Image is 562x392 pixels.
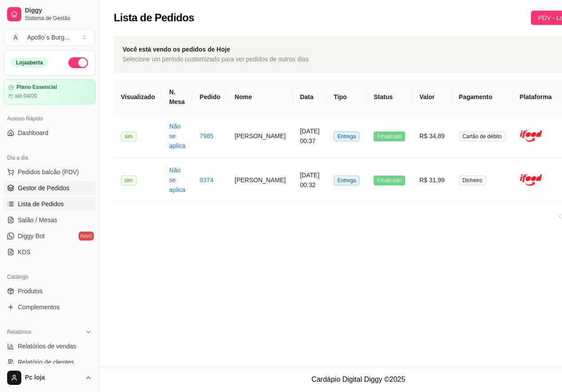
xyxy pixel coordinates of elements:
div: Catálogo [4,270,96,284]
a: Gestor de Pedidos [4,181,96,195]
span: Dinheiro [459,176,486,185]
div: Loja aberta [11,58,48,68]
span: Sistema de Gestão [25,15,92,22]
span: Salão / Mesas [18,216,57,224]
a: Não se aplica [169,167,186,193]
a: 9374 [199,176,213,184]
span: Finalizado [374,132,405,141]
span: Entrega [334,176,359,185]
a: Lista de Pedidos [4,197,96,211]
th: N. Mesa [162,80,193,114]
div: Apollo´s Burg ... [27,33,70,42]
td: [PERSON_NAME] [227,114,293,158]
td: [DATE] 00:37 [293,114,327,158]
div: Acesso Rápido [4,112,96,126]
a: Salão / Mesas [4,213,96,227]
span: KDS [18,248,31,256]
div: Dia a dia [4,151,96,165]
article: até 04/09 [15,92,37,100]
button: Pc loja [4,367,96,388]
span: sim [121,176,136,185]
article: Plano Essencial [16,84,57,91]
a: Não se aplica [169,123,186,149]
h2: Lista de Pedidos [114,11,194,25]
span: Entrega [334,132,359,141]
span: A [11,33,20,42]
span: Cartão de débito [459,132,506,141]
th: Valor [412,80,452,114]
th: Plataforma [513,80,559,114]
span: Finalizado [374,176,405,185]
span: Complementos [18,303,60,312]
button: Pedidos balcão (PDV) [4,165,96,179]
a: Dashboard [4,126,96,140]
a: Relatório de clientes [4,355,96,369]
td: [DATE] 00:32 [293,158,327,202]
th: Pagamento [452,80,513,114]
a: DiggySistema de Gestão [4,4,96,25]
span: Relatórios de vendas [18,342,76,351]
a: KDS [4,245,96,259]
td: R$ 31,99 [412,158,452,202]
th: Pedido [192,80,227,114]
button: Select a team [4,28,96,46]
span: Pc loja [25,374,81,382]
span: Relatórios [7,328,31,336]
th: Visualizado [114,80,162,114]
td: [PERSON_NAME] [227,158,293,202]
span: Relatório de clientes [18,358,74,367]
a: 7985 [199,132,213,140]
span: Dashboard [18,128,48,137]
img: ifood [520,169,542,191]
span: Diggy [25,7,92,15]
span: Gestor de Pedidos [18,184,69,192]
th: Nome [227,80,293,114]
a: Diggy Botnovo [4,229,96,243]
th: Tipo [327,80,367,114]
a: Produtos [4,284,96,298]
a: Relatórios de vendas [4,339,96,353]
a: Complementos [4,300,96,314]
span: Lista de Pedidos [18,200,64,208]
button: Alterar Status [68,57,88,68]
th: Data [293,80,327,114]
th: Status [367,80,412,114]
strong: Você está vendo os pedidos de Hoje [123,46,230,53]
span: Produtos [18,287,43,296]
td: R$ 34,89 [412,114,452,158]
span: Pedidos balcão (PDV) [18,168,79,176]
img: ifood [520,125,542,147]
span: Selecione um período customizado para ver pedidos de outros dias [123,54,309,64]
span: sim [121,132,136,141]
a: Plano Essencialaté 04/09 [4,79,96,104]
span: Diggy Bot [18,232,45,240]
